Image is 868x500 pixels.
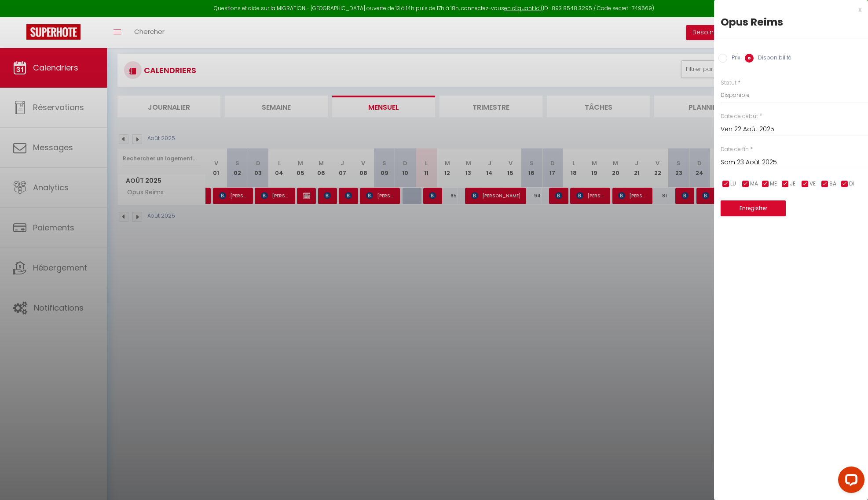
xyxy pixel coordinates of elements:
label: Statut [721,79,736,87]
span: JE [790,180,795,188]
label: Prix [727,54,740,63]
span: MA [750,180,758,188]
div: x [714,4,861,15]
label: Disponibilité [754,54,791,63]
span: SA [829,180,836,188]
iframe: LiveChat chat widget [831,463,868,500]
span: LU [730,180,736,188]
span: DI [849,180,854,188]
span: VE [809,180,816,188]
label: Date de fin [721,145,749,154]
span: ME [770,180,777,188]
label: Date de début [721,112,758,121]
div: Opus Reims [721,15,861,29]
button: Enregistrer [721,200,786,216]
